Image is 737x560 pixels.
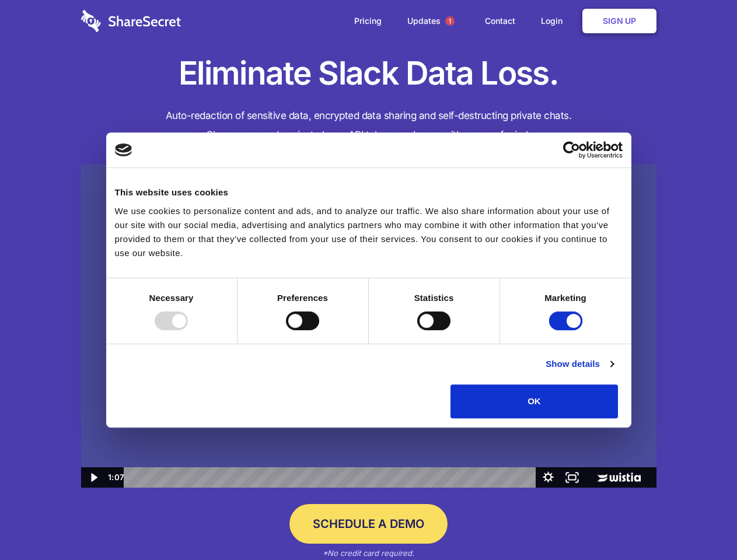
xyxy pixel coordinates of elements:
[81,467,105,488] button: Play Video
[414,293,454,303] strong: Statistics
[115,143,132,156] img: logo
[115,185,623,199] div: This website uses cookies
[521,141,623,159] a: Usercentrics Cookiebot - opens in a new window
[450,384,618,418] button: OK
[277,293,328,303] strong: Preferences
[529,3,580,39] a: Login
[582,9,656,33] a: Sign Up
[81,164,656,488] img: Sharesecret
[584,467,656,488] a: Wistia Logo -- Learn More
[473,3,527,39] a: Contact
[81,52,656,94] h1: Eliminate Slack Data Loss.
[81,106,656,145] h4: Auto-redaction of sensitive data, encrypted data sharing and self-destructing private chats. Shar...
[323,548,414,558] em: *No credit card required.
[544,293,586,303] strong: Marketing
[133,467,530,488] div: Playbar
[343,3,393,39] a: Pricing
[445,16,455,26] span: 1
[679,502,723,546] iframe: Drift Widget Chat Controller
[115,204,623,260] div: We use cookies to personalize content and ads, and to analyze our traffic. We also share informat...
[289,504,448,544] a: Schedule a Demo
[149,293,194,303] strong: Necessary
[546,357,613,371] a: Show details
[560,467,584,488] button: Fullscreen
[81,10,181,32] img: logo-wordmark-white-trans-d4663122ce5f474addd5e946df7df03e33cb6a1c49d2221995e7729f52c070b2.svg
[536,467,560,488] button: Show settings menu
